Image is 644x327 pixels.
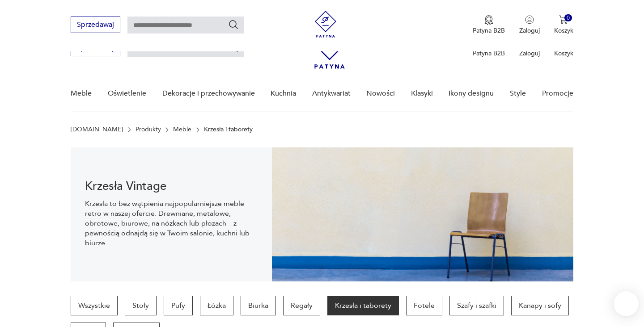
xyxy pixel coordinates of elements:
[473,15,505,35] a: Ikona medaluPatyna B2B
[511,296,569,315] a: Kanapy i sofy
[228,19,239,30] button: Szukaj
[484,15,493,25] img: Ikona medalu
[554,49,573,58] p: Koszyk
[554,15,573,35] button: 0Koszyk
[554,26,573,35] p: Koszyk
[272,147,573,281] img: bc88ca9a7f9d98aff7d4658ec262dcea.jpg
[525,15,534,24] img: Ikonka użytkownika
[71,126,123,133] a: [DOMAIN_NAME]
[108,76,146,111] a: Oświetlenie
[162,76,255,111] a: Dekoracje i przechowywanie
[542,76,573,111] a: Promocje
[519,49,540,58] p: Zaloguj
[125,296,157,315] a: Stoły
[327,296,399,315] a: Krzesła i taborety
[366,76,395,111] a: Nowości
[519,15,540,35] button: Zaloguj
[559,15,568,24] img: Ikona koszyka
[241,296,276,315] a: Biurka
[473,26,505,35] p: Patyna B2B
[271,76,296,111] a: Kuchnia
[449,296,504,315] a: Szafy i szafki
[519,26,540,35] p: Zaloguj
[85,181,257,192] h1: Krzesła Vintage
[283,296,320,315] a: Regały
[71,46,120,52] a: Sprzedawaj
[312,76,351,111] a: Antykwariat
[473,15,505,35] button: Patyna B2B
[71,17,120,33] button: Sprzedawaj
[312,11,339,38] img: Patyna - sklep z meblami i dekoracjami vintage
[71,296,118,315] a: Wszystkie
[564,14,572,22] div: 0
[473,49,505,58] p: Patyna B2B
[411,76,433,111] a: Klasyki
[406,296,442,315] a: Fotele
[200,296,233,315] a: Łóżka
[164,296,193,315] a: Pufy
[71,22,120,29] a: Sprzedawaj
[204,126,253,133] p: Krzesła i taborety
[71,76,92,111] a: Meble
[510,76,526,111] a: Style
[449,76,494,111] a: Ikony designu
[136,126,161,133] a: Produkty
[614,291,639,316] iframe: Smartsupp widget button
[85,199,257,248] p: Krzesła to bez wątpienia najpopularniejsze meble retro w naszej ofercie. Drewniane, metalowe, obr...
[173,126,191,133] a: Meble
